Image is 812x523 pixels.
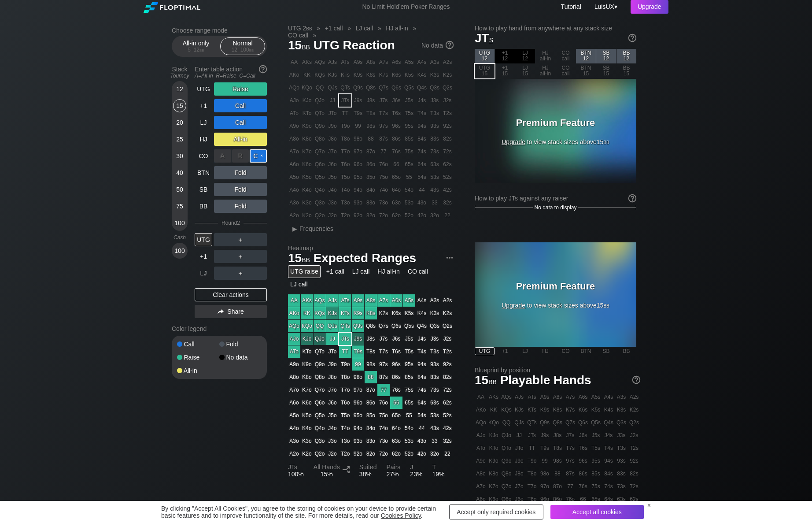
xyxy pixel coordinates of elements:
div: J8s [365,94,377,107]
div: 53o [403,197,415,209]
div: K3s [428,69,441,81]
div: 84o [365,184,377,196]
div: 100 [173,216,186,230]
div: J6o [326,158,339,171]
div: K3o [301,197,313,209]
div: 43s [428,184,441,196]
div: Round 2 [221,220,240,226]
div: AKo [288,69,300,81]
div: T7o [339,145,351,158]
div: J7o [326,145,339,158]
div: A9s [352,56,364,68]
div: ATs [339,56,351,68]
div: QJs [326,82,339,94]
div: Q3o [314,197,326,209]
div: KQs [314,69,326,81]
div: AKs [301,294,313,307]
div: No data [421,42,454,50]
div: A [214,149,231,163]
div: BTN 12 [576,49,596,63]
div: ATo [288,107,300,119]
span: No data to display [534,204,576,211]
div: 95o [352,171,364,183]
img: ellipsis.fd386fe8.svg [445,253,454,263]
div: +1 [195,99,212,112]
h2: How to play hand from anywhere at any stack size [475,25,636,32]
div: Q4s [416,82,428,94]
div: A2s [441,56,454,68]
span: » [343,25,356,32]
div: 25 [173,133,186,146]
img: help.32db89a4.svg [631,375,641,385]
div: BB [195,200,212,213]
div: Q2o [314,209,326,222]
div: T3o [339,197,351,209]
span: Upgrade [502,138,525,145]
span: JT [475,31,493,45]
div: 33 [428,197,441,209]
div: 96s [390,120,402,132]
div: Call [177,341,219,347]
div: ▾ [592,2,619,11]
div: J2o [326,209,339,222]
div: T8s [365,107,377,119]
div: A5s [403,56,415,68]
div: 87o [365,145,377,158]
div: Q8s [365,82,377,94]
div: T7s [377,107,390,119]
div: A6o [288,158,300,171]
div: 98s [365,120,377,132]
h2: Heatmap [288,245,454,252]
div: 55 [403,171,415,183]
span: HJ all-in [384,24,410,32]
div: 63o [390,197,402,209]
div: CO call [556,64,576,78]
h3: Premium Feature [501,117,611,129]
div: Q6s [390,82,402,94]
div: Enter table action [195,62,267,82]
span: UTG Reaction [312,39,396,53]
div: 66 [390,158,402,171]
h2: Choose range mode [172,27,267,34]
div: UTG 15 [475,64,495,78]
div: 72o [377,209,390,222]
div: 42o [416,209,428,222]
div: × [647,502,651,509]
div: 83s [428,133,441,145]
div: 32o [428,209,441,222]
div: 5 – 12 [177,47,214,53]
div: CO call [406,265,430,278]
div: +1 15 [495,64,515,78]
div: 15 [173,99,186,112]
a: Cookies Policy [381,512,421,519]
div: Tourney [168,73,191,79]
img: Floptimal logo [144,2,200,13]
div: HJ all-in [375,265,402,278]
span: LuisUX [594,3,614,10]
div: AA [288,294,300,307]
div: 52s [441,171,454,183]
div: Q9s [352,82,364,94]
div: 44 [416,184,428,196]
img: Split arrow icon [343,466,350,473]
span: » [308,32,321,39]
div: K6o [301,158,313,171]
div: J6s [390,94,402,107]
div: LJ 15 [515,64,535,78]
div: 74s [416,145,428,158]
span: bb [306,25,312,32]
div: T9o [339,120,351,132]
div: KQo [301,82,313,94]
div: J5o [326,171,339,183]
div: K2o [301,209,313,222]
div: 92s [441,120,454,132]
div: 43o [416,197,428,209]
div: K5s [403,69,415,81]
div: 12 – 100 [224,47,261,53]
div: K5o [301,171,313,183]
div: K9s [352,69,364,81]
div: 73s [428,145,441,158]
div: 88 [365,133,377,145]
div: J2s [441,94,454,107]
div: LJ call [288,278,310,291]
